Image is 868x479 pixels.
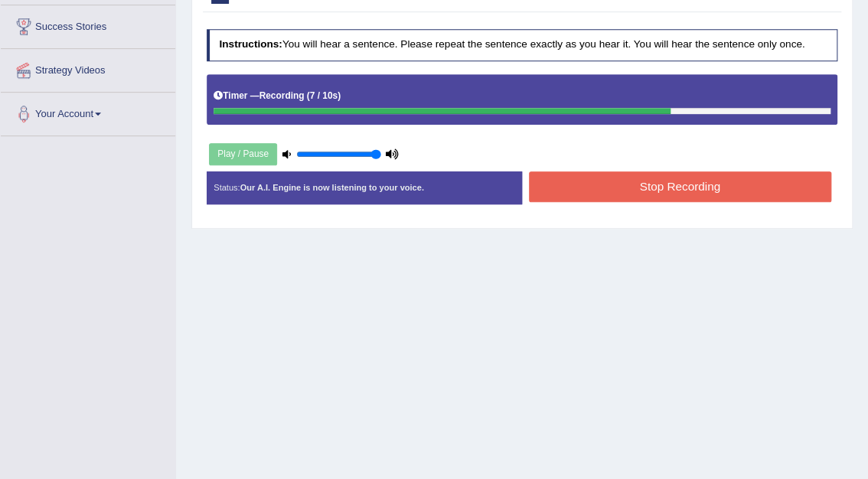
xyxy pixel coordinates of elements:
div: Status: [207,171,522,205]
b: 7 / 10s [310,90,338,101]
a: Strategy Videos [1,49,175,87]
b: Instructions: [219,38,282,50]
b: ) [338,90,341,101]
a: Your Account [1,93,175,131]
a: Success Stories [1,5,175,44]
h5: Timer — [214,91,341,101]
strong: Our A.I. Engine is now listening to your voice. [240,183,424,192]
h4: You will hear a sentence. Please repeat the sentence exactly as you hear it. You will hear the se... [207,29,838,61]
button: Stop Recording [529,171,831,201]
b: Recording [259,90,305,101]
b: ( [307,90,310,101]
